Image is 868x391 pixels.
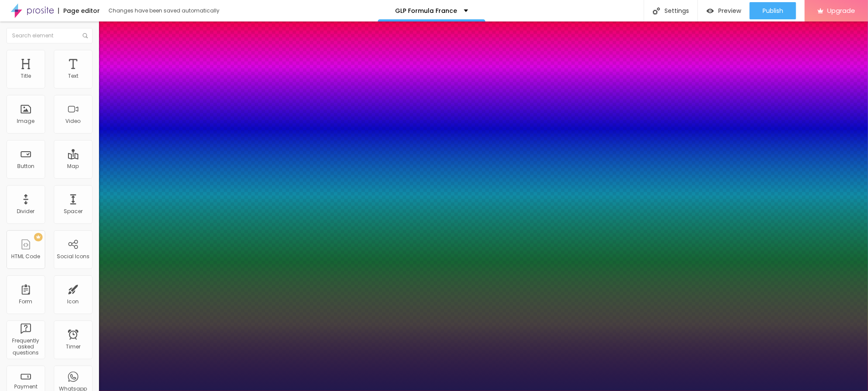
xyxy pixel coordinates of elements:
[653,7,660,15] img: Icone
[57,254,90,260] div: Social Icons
[698,2,750,19] button: Preview
[17,208,35,214] div: Divider
[395,8,457,14] p: GLP Formula France
[17,118,35,124] div: Image
[17,163,34,169] div: Button
[6,28,93,43] input: Search element
[827,7,855,14] span: Upgrade
[12,254,40,260] div: HTML Code
[19,299,33,305] div: Form
[58,8,100,14] div: Page editor
[21,73,31,79] div: Title
[64,208,83,214] div: Spacer
[108,8,219,13] div: Changes have been saved automatically
[68,299,79,305] div: Icon
[750,2,796,19] button: Publish
[66,344,80,350] div: Timer
[763,7,783,14] span: Publish
[66,118,81,124] div: Video
[707,7,714,15] img: view-1.svg
[83,33,88,38] img: Icone
[68,73,78,79] div: Text
[68,163,79,169] div: Map
[718,7,741,14] span: Preview
[9,338,43,356] div: Frequently asked questions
